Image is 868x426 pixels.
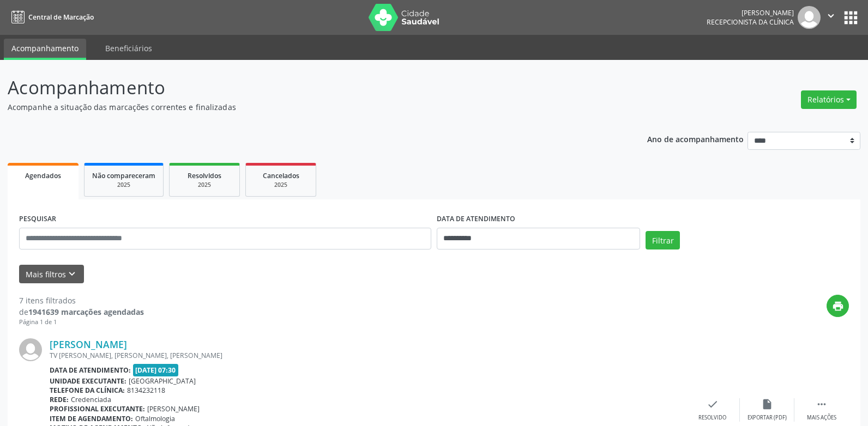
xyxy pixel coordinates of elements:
[50,338,127,350] a: [PERSON_NAME]
[19,295,144,306] div: 7 itens filtrados
[646,231,680,249] button: Filtrar
[827,295,849,317] button: print
[135,414,175,423] span: Oftalmologia
[841,8,860,27] button: apps
[748,414,787,422] div: Exportar (PDF)
[19,265,84,284] button: Mais filtroskeyboard_arrow_down
[133,364,179,376] span: [DATE] 07:30
[19,338,42,361] img: img
[698,414,726,422] div: Resolvido
[8,74,605,101] p: Acompanhamento
[50,351,685,360] div: TV [PERSON_NAME], [PERSON_NAME], [PERSON_NAME]
[66,268,78,280] i: keyboard_arrow_down
[8,101,605,113] p: Acompanhe a situação das marcações correntes e finalizadas
[19,318,144,327] div: Página 1 de 1
[50,414,133,423] b: Item de agendamento:
[50,366,131,375] b: Data de atendimento:
[263,171,299,180] span: Cancelados
[254,181,308,189] div: 2025
[50,404,145,413] b: Profissional executante:
[807,414,836,422] div: Mais ações
[28,13,94,22] span: Central de Marcação
[147,404,200,413] span: [PERSON_NAME]
[28,307,144,317] strong: 1941639 marcações agendadas
[821,6,841,29] button: 
[801,90,857,109] button: Relatórios
[92,171,155,180] span: Não compareceram
[798,6,821,29] img: img
[50,395,69,404] b: Rede:
[19,306,144,318] div: de
[707,17,794,27] span: Recepcionista da clínica
[707,8,794,17] div: [PERSON_NAME]
[188,171,221,180] span: Resolvidos
[129,376,196,386] span: [GEOGRAPHIC_DATA]
[177,181,232,189] div: 2025
[127,386,165,395] span: 8134232118
[25,171,61,180] span: Agendados
[71,395,111,404] span: Credenciada
[437,211,515,228] label: DATA DE ATENDIMENTO
[50,376,126,386] b: Unidade executante:
[832,300,844,312] i: print
[647,132,744,145] p: Ano de acompanhamento
[4,39,86,60] a: Acompanhamento
[98,39,160,58] a: Beneficiários
[92,181,155,189] div: 2025
[707,398,719,410] i: check
[816,398,828,410] i: 
[825,10,837,22] i: 
[19,211,56,228] label: PESQUISAR
[761,398,773,410] i: insert_drive_file
[50,386,125,395] b: Telefone da clínica:
[8,8,94,26] a: Central de Marcação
